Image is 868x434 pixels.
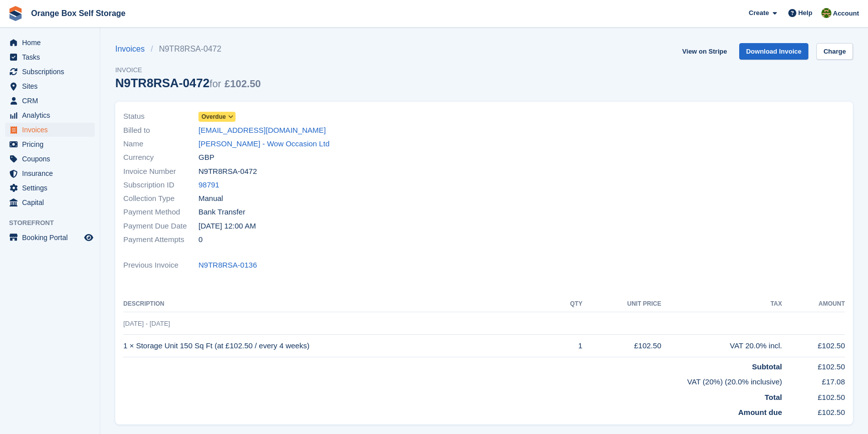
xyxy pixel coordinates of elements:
[5,195,95,209] a: menu
[5,50,95,64] a: menu
[782,335,845,357] td: £102.50
[123,296,554,312] th: Description
[123,320,170,327] span: [DATE] - [DATE]
[123,234,198,246] span: Payment Attempts
[5,123,95,137] a: menu
[765,393,782,401] strong: Total
[22,50,82,64] span: Tasks
[5,181,95,195] a: menu
[782,388,845,403] td: £102.50
[739,43,809,60] a: Download Invoice
[738,408,782,416] strong: Amount due
[5,166,95,180] a: menu
[833,9,859,19] span: Account
[27,5,130,22] a: Orange Box Self Storage
[749,8,769,18] span: Create
[115,76,261,90] div: N9TR8RSA-0472
[123,152,198,163] span: Currency
[661,296,782,312] th: Tax
[22,152,82,166] span: Coupons
[198,125,326,136] a: [EMAIL_ADDRESS][DOMAIN_NAME]
[123,179,198,191] span: Subscription ID
[123,260,198,271] span: Previous Invoice
[8,6,23,21] img: stora-icon-8386f47178a22dfd0bd8f6a31ec36ba5ce8667c1dd55bd0f319d3a0aa187defe.svg
[198,179,220,191] a: 98791
[22,195,82,209] span: Capital
[554,335,582,357] td: 1
[198,166,257,177] span: N9TR8RSA-0472
[198,152,214,163] span: GBP
[198,260,257,271] a: N9TR8RSA-0136
[5,65,95,79] a: menu
[115,43,151,55] a: Invoices
[5,108,95,122] a: menu
[198,234,202,246] span: 0
[123,138,198,150] span: Name
[198,111,236,122] a: Overdue
[821,8,831,18] img: Sarah
[198,138,329,150] a: [PERSON_NAME] - Wow Occasion Ltd
[22,36,82,50] span: Home
[123,335,554,357] td: 1 × Storage Unit 150 Sq Ft (at £102.50 / every 4 weeks)
[9,218,100,228] span: Storefront
[22,166,82,180] span: Insurance
[123,193,198,204] span: Collection Type
[798,8,812,18] span: Help
[198,221,256,232] time: 2025-09-15 23:00:00 UTC
[5,137,95,151] a: menu
[22,108,82,122] span: Analytics
[678,43,731,60] a: View on Stripe
[5,152,95,166] a: menu
[22,231,82,245] span: Booking Portal
[115,43,261,55] nav: breadcrumbs
[782,372,845,388] td: £17.08
[22,79,82,93] span: Sites
[123,206,198,218] span: Payment Method
[582,335,661,357] td: £102.50
[661,340,782,352] div: VAT 20.0% incl.
[123,166,198,177] span: Invoice Number
[782,296,845,312] th: Amount
[115,65,261,75] span: Invoice
[225,78,261,89] span: £102.50
[198,193,223,204] span: Manual
[5,231,95,245] a: menu
[5,94,95,108] a: menu
[123,372,782,388] td: VAT (20%) (20.0% inclusive)
[22,65,82,79] span: Subscriptions
[22,123,82,137] span: Invoices
[123,125,198,136] span: Billed to
[123,111,198,122] span: Status
[83,232,95,244] a: Preview store
[123,221,198,232] span: Payment Due Date
[554,296,582,312] th: QTY
[5,36,95,50] a: menu
[782,357,845,372] td: £102.50
[22,94,82,108] span: CRM
[752,362,782,371] strong: Subtotal
[22,137,82,151] span: Pricing
[198,206,245,218] span: Bank Transfer
[201,112,226,121] span: Overdue
[209,78,221,89] span: for
[582,296,661,312] th: Unit Price
[816,43,853,60] a: Charge
[22,181,82,195] span: Settings
[782,403,845,418] td: £102.50
[5,79,95,93] a: menu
